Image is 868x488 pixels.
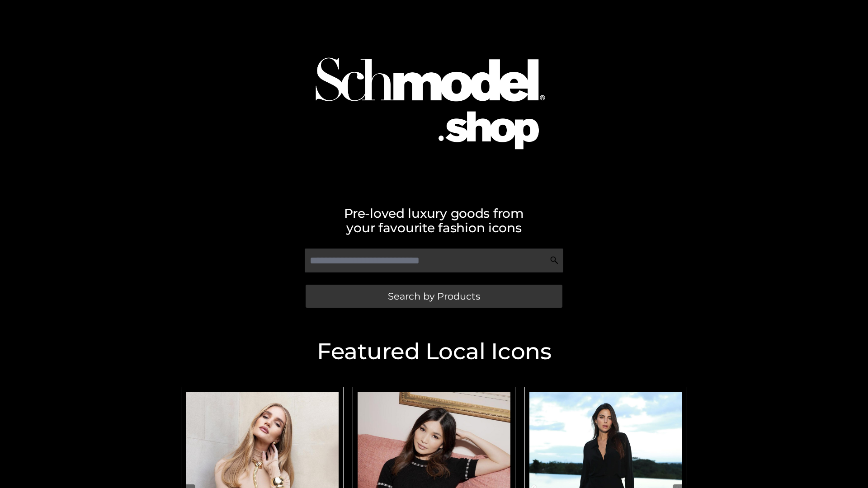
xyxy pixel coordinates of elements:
h2: Pre-loved luxury goods from your favourite fashion icons [176,206,692,235]
h2: Featured Local Icons​ [176,340,692,363]
span: Search by Products [388,291,480,301]
a: Search by Products [306,285,562,308]
img: Search Icon [550,256,559,265]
